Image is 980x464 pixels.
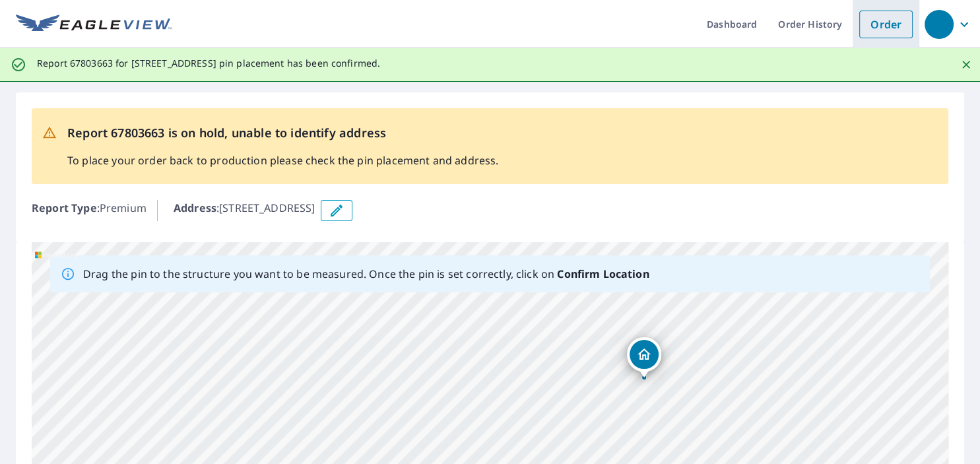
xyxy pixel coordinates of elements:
[83,266,649,282] p: Drag the pin to the structure you want to be measured. Once the pin is set correctly, click on
[16,15,172,34] img: EV Logo
[37,57,380,69] p: Report 67803663 for [STREET_ADDRESS] pin placement has been confirmed.
[958,56,975,73] button: Close
[174,201,216,215] b: Address
[67,152,498,168] p: To place your order back to production please check the pin placement and address.
[627,337,661,378] div: Dropped pin, building 1, Residential property, 504 W Olive St Inglewood, CA 90301
[859,11,913,38] a: Order
[174,200,315,221] p: : [STREET_ADDRESS]
[67,124,498,142] p: Report 67803663 is on hold, unable to identify address
[557,267,649,281] b: Confirm Location
[32,200,147,221] p: : Premium
[32,201,97,215] b: Report Type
